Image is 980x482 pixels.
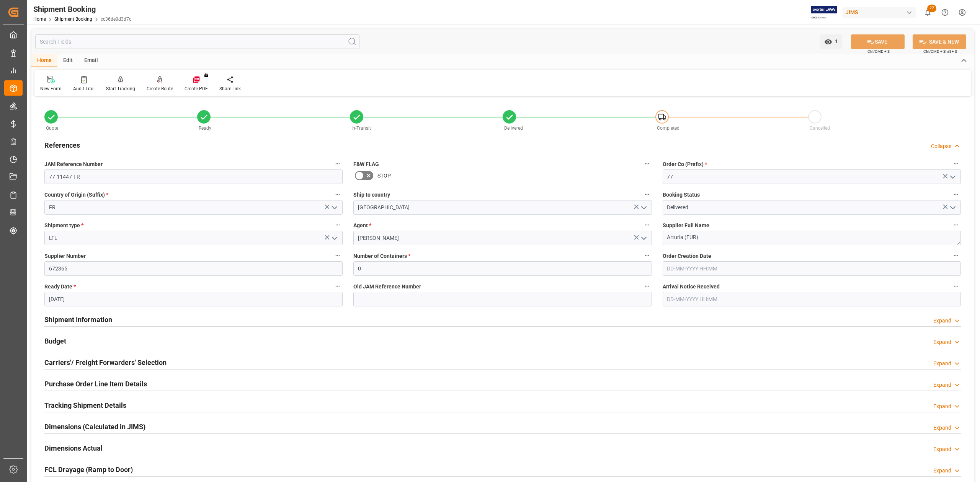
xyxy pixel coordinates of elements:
[843,5,919,20] button: JIMS
[951,251,961,261] button: Order Creation Date
[867,49,890,54] span: Ctrl/CMD + S
[933,360,951,368] div: Expand
[377,172,391,180] span: STOP
[820,34,842,49] button: open menu
[663,261,961,276] input: DD-MM-YYYY HH:MM
[951,220,961,230] button: Supplier Full Name
[811,6,837,19] img: Exertis%20JAM%20-%20Email%20Logo.jpg_1722504956.jpg
[353,283,421,291] span: Old JAM Reference Number
[333,220,343,230] button: Shipment type *
[44,443,103,453] h2: Dimensions Actual
[832,38,838,44] span: 1
[333,281,343,291] button: Ready Date *
[657,125,679,131] span: Completed
[44,357,167,368] h2: Carriers'/ Freight Forwarders' Selection
[353,221,371,230] span: Agent
[78,54,104,67] div: Email
[44,221,83,230] span: Shipment type
[810,125,830,131] span: Cancelled
[333,159,343,169] button: JAM Reference Number
[44,292,343,306] input: DD-MM-YYYY
[351,125,371,131] span: In-Transit
[73,85,95,92] div: Audit Trail
[663,191,700,199] span: Booking Status
[663,231,961,245] textarea: Arturia (EUR)
[44,252,86,260] span: Supplier Number
[663,160,707,168] span: Order Co (Prefix)
[946,171,958,183] button: open menu
[933,402,951,410] div: Expand
[923,49,957,54] span: Ctrl/CMD + Shift + S
[46,125,58,131] span: Quote
[951,159,961,169] button: Order Co (Prefix) *
[504,125,523,131] span: Delivered
[642,220,652,230] button: Agent *
[54,16,92,22] a: Shipment Booking
[353,191,390,199] span: Ship to country
[931,142,951,150] div: Collapse
[328,202,340,213] button: open menu
[333,189,343,199] button: Country of Origin (Suffix) *
[933,445,951,453] div: Expand
[933,424,951,432] div: Expand
[951,189,961,199] button: Booking Status
[44,379,147,389] h2: Purchase Order Line Item Details
[353,160,379,168] span: F&W FLAG
[44,140,80,150] h2: References
[663,283,720,291] span: Arrival Notice Received
[44,314,112,325] h2: Shipment Information
[637,232,649,244] button: open menu
[933,467,951,475] div: Expand
[31,54,57,67] div: Home
[946,202,958,213] button: open menu
[147,85,173,92] div: Create Route
[44,422,145,432] h2: Dimensions (Calculated in JIMS)
[33,16,46,22] a: Home
[642,159,652,169] button: F&W FLAG
[637,202,649,213] button: open menu
[44,283,76,291] span: Ready Date
[57,54,78,67] div: Edit
[106,85,135,92] div: Start Tracking
[933,317,951,325] div: Expand
[35,34,359,49] input: Search Fields
[919,4,936,21] button: show 27 new notifications
[328,232,340,244] button: open menu
[44,200,343,215] input: Type to search/select
[663,221,709,230] span: Supplier Full Name
[933,338,951,346] div: Expand
[913,34,966,49] button: SAVE & NEW
[44,191,108,199] span: Country of Origin (Suffix)
[40,85,62,92] div: New Form
[44,464,133,475] h2: FCL Drayage (Ramp to Door)
[44,336,66,346] h2: Budget
[642,189,652,199] button: Ship to country
[642,251,652,261] button: Number of Containers *
[33,3,131,15] div: Shipment Booking
[44,400,126,410] h2: Tracking Shipment Details
[843,7,916,18] div: JIMS
[353,252,410,260] span: Number of Containers
[927,5,936,12] span: 27
[663,252,711,260] span: Order Creation Date
[219,85,241,92] div: Share Link
[44,160,103,168] span: JAM Reference Number
[642,281,652,291] button: Old JAM Reference Number
[663,292,961,306] input: DD-MM-YYYY HH:MM
[951,281,961,291] button: Arrival Notice Received
[851,34,905,49] button: SAVE
[199,125,211,131] span: Ready
[333,251,343,261] button: Supplier Number
[936,4,954,21] button: Help Center
[933,381,951,389] div: Expand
